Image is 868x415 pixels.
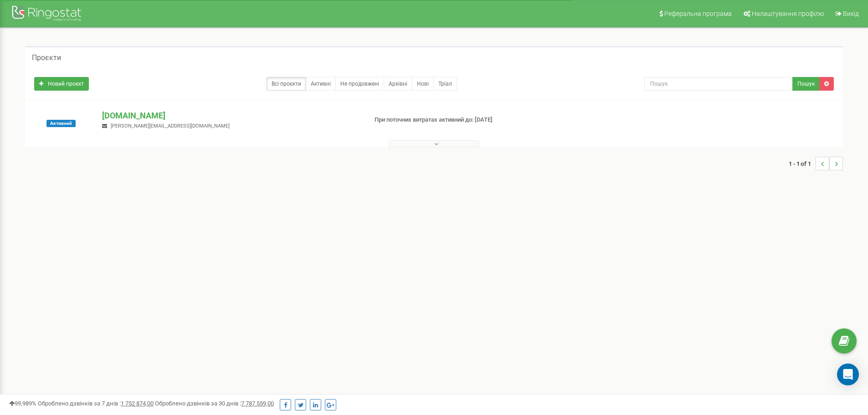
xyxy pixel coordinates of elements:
[375,116,564,124] p: При поточних витратах активний до: [DATE]
[32,54,61,62] h5: Проєкти
[789,157,816,170] span: 1 - 1 of 1
[843,10,859,17] span: Вихід
[111,123,230,129] span: [PERSON_NAME][EMAIL_ADDRESS][DOMAIN_NAME]
[412,77,434,91] a: Нові
[792,77,820,91] button: Пошук
[644,77,793,91] input: Пошук
[384,77,412,91] a: Архівні
[241,400,274,407] u: 7 787 559,00
[433,77,457,91] a: Тріал
[34,77,89,91] a: Новий проєкт
[9,400,36,407] span: 99,989%
[789,148,843,179] nav: ...
[121,400,154,407] u: 1 752 874,00
[335,77,384,91] a: Не продовжені
[752,10,824,17] span: Налаштування профілю
[155,400,274,407] span: Оброблено дзвінків за 30 днів :
[46,120,76,127] span: Активний
[102,110,360,122] p: [DOMAIN_NAME]
[306,77,336,91] a: Активні
[267,77,306,91] a: Всі проєкти
[837,364,859,385] div: Open Intercom Messenger
[664,10,732,17] span: Реферальна програма
[38,400,154,407] span: Оброблено дзвінків за 7 днів :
